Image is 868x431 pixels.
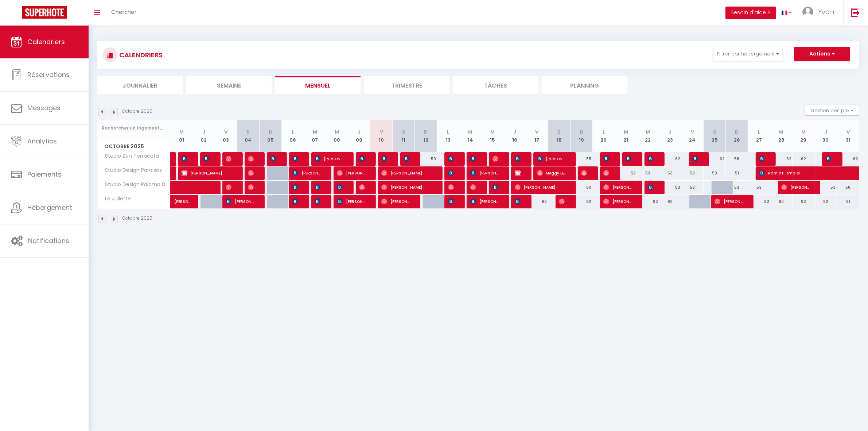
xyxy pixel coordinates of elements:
span: [PERSON_NAME] [248,166,255,180]
div: 92 [793,195,815,208]
abbr: M [801,128,806,135]
span: [PERSON_NAME] [359,152,366,166]
div: 92 [815,195,837,208]
span: [PERSON_NAME] [515,152,522,166]
span: [PERSON_NAME] [270,152,277,166]
span: [PERSON_NAME] [448,152,455,166]
abbr: M [179,128,184,135]
span: [PERSON_NAME] [359,180,366,194]
div: 53 [748,181,770,194]
span: [PERSON_NAME] [603,195,633,208]
abbr: J [669,128,672,135]
abbr: L [603,128,605,135]
span: Messages [27,103,61,112]
span: [PERSON_NAME] [470,152,478,166]
span: [PERSON_NAME] [626,152,633,166]
span: [PERSON_NAME] [337,195,366,208]
span: [PERSON_NAME] [315,152,344,166]
span: [PERSON_NAME] wants [337,166,366,180]
li: Journalier [97,76,183,94]
div: 53 [704,166,726,180]
th: 16 [504,120,526,152]
button: Besoin d'aide ? [725,7,776,19]
abbr: J [202,128,205,135]
input: Rechercher un logement... [102,122,166,135]
div: 92 [570,195,592,208]
span: [PERSON_NAME] [559,195,566,208]
abbr: V [846,128,850,135]
abbr: D [735,128,739,135]
span: [PERSON_NAME] [381,166,433,180]
button: Actions [794,47,850,61]
span: [PERSON_NAME] [448,195,455,208]
span: Analytics [27,136,57,146]
th: 01 [171,120,193,152]
span: [PERSON_NAME] [337,180,344,194]
th: 23 [659,120,681,152]
li: Trimestre [364,76,449,94]
span: Calendriers [27,37,65,46]
span: [PERSON_NAME] [404,152,411,166]
th: 18 [548,120,570,152]
span: Margaux Joyeux [248,180,255,194]
abbr: D [580,128,583,135]
abbr: L [292,128,294,135]
th: 24 [681,120,704,152]
abbr: D [424,128,428,135]
span: [PERSON_NAME] [292,195,300,208]
span: [PERSON_NAME] Et [PERSON_NAME] [581,166,588,180]
span: Chercher [111,8,136,16]
th: 21 [615,120,637,152]
div: 53 [726,181,748,194]
th: 08 [326,120,348,152]
div: 53 [637,166,659,180]
img: Super Booking [22,6,67,19]
th: 06 [281,120,304,152]
span: Réservations [27,70,70,79]
span: [PERSON_NAME] [603,180,633,194]
th: 19 [570,120,592,152]
abbr: M [313,128,317,135]
div: 92 [770,195,793,208]
li: Planning [542,76,627,94]
span: [PERSON_NAME] [648,152,655,166]
div: 91 [837,195,859,208]
span: [PERSON_NAME] [174,191,191,205]
span: [PERSON_NAME] [826,152,833,166]
th: 02 [192,120,215,152]
span: Le Juliette [99,195,133,203]
span: [PERSON_NAME] [470,195,500,208]
abbr: V [691,128,694,135]
img: logout [851,8,860,17]
img: ... [802,7,813,18]
abbr: S [713,128,716,135]
span: [PERSON_NAME] [603,152,611,166]
abbr: M [624,128,628,135]
th: 13 [437,120,459,152]
abbr: L [758,128,760,135]
abbr: D [269,128,272,135]
span: [PERSON_NAME] [226,180,233,194]
abbr: J [513,128,516,135]
span: [PERSON_NAME] Forcet [315,180,322,194]
th: 28 [770,120,793,152]
th: 05 [259,120,281,152]
span: [PERSON_NAME] [448,166,455,180]
li: Semaine [186,76,272,94]
th: 10 [370,120,393,152]
th: 20 [592,120,615,152]
li: Mensuel [275,76,361,94]
span: [PERSON_NAME] [226,195,255,208]
span: [PERSON_NAME] [381,180,433,194]
div: 92 [637,195,659,208]
th: 22 [637,120,659,152]
span: Studio Design Paloma Dark [99,181,172,189]
th: 11 [393,120,415,152]
th: 15 [482,120,504,152]
abbr: S [246,128,250,135]
span: Octobre 2025 [98,141,170,152]
span: [PERSON_NAME] [470,166,500,180]
div: 53 [681,166,704,180]
span: [PERSON_NAME] [381,195,411,208]
div: 62 [704,152,726,166]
